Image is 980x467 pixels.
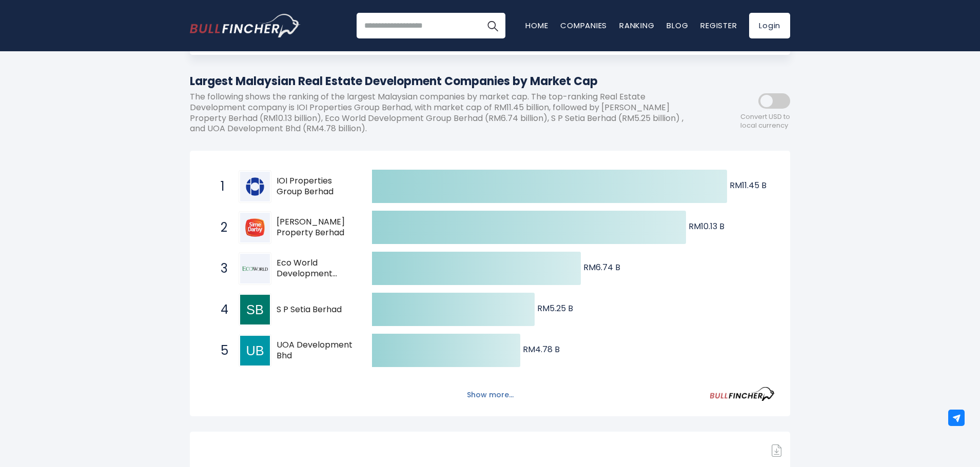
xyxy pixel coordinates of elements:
span: UOA Development Bhd [277,340,354,361]
text: RM10.13 B [689,220,724,232]
span: Eco World Development Group Berhad [277,258,354,279]
a: Companies [560,20,607,31]
a: Ranking [619,20,654,31]
span: 4 [215,301,226,318]
text: RM5.25 B [537,302,573,314]
span: 5 [215,342,226,359]
text: RM6.74 B [583,261,620,273]
button: Show more... [461,387,520,403]
img: Eco World Development Group Berhad [240,254,270,283]
a: Login [749,13,790,38]
a: Register [700,20,737,31]
span: 1 [215,178,226,195]
span: 2 [215,219,226,236]
img: Sime Darby Property Berhad [240,213,270,242]
span: IOI Properties Group Berhad [277,176,354,197]
a: Home [525,20,548,31]
button: Search [480,13,505,38]
a: Go to homepage [190,14,300,37]
span: S P Setia Berhad [277,304,354,315]
span: Convert USD to local currency [740,113,790,130]
text: RM4.78 B [523,343,560,355]
a: Blog [667,20,688,31]
img: IOI Properties Group Berhad [240,172,270,201]
text: RM11.45 B [730,179,767,191]
h1: Largest Malaysian Real Estate Development Companies by Market Cap [190,73,698,90]
span: [PERSON_NAME] Property Berhad [277,217,354,238]
img: S P Setia Berhad [240,295,270,324]
span: 3 [215,260,226,277]
img: UOA Development Bhd [240,336,270,366]
img: Bullfincher logo [190,14,301,37]
p: The following shows the ranking of the largest Malaysian companies by market cap. The top-ranking... [190,92,698,134]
